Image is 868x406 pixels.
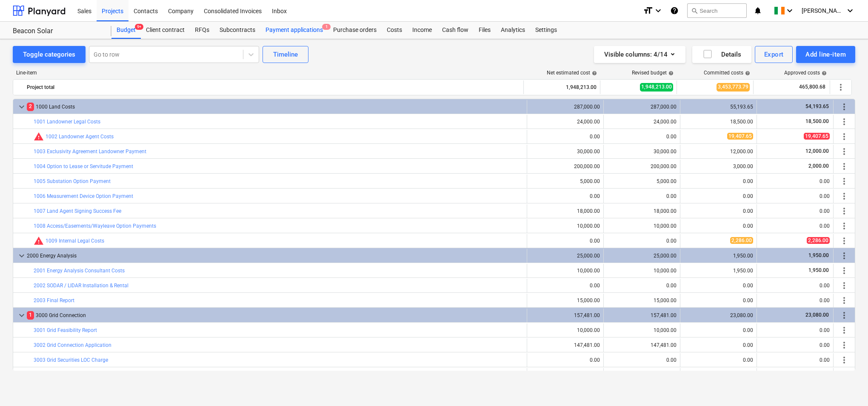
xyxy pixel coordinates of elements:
[684,342,753,348] div: 0.00
[839,355,849,365] span: More actions
[764,49,784,60] div: Export
[27,311,34,319] span: 1
[805,103,830,109] span: 54,193.65
[34,342,111,348] a: 3002 Grid Connection Application
[684,312,753,318] div: 23,080.00
[670,6,679,16] i: Knowledge base
[692,46,751,63] button: Details
[328,22,382,39] div: Purchase orders
[141,22,190,39] a: Client contract
[111,22,141,39] a: Budget9+
[839,325,849,335] span: More actions
[607,268,677,274] div: 10,000.00
[531,283,600,289] div: 0.00
[190,22,214,39] div: RFQs
[667,71,674,76] span: help
[17,102,27,112] span: keyboard_arrow_down
[531,297,600,303] div: 15,000.00
[839,310,849,320] span: More actions
[135,24,143,30] span: 9+
[704,70,750,76] div: Committed costs
[760,357,830,363] div: 0.00
[263,46,308,63] button: Timeline
[825,365,868,406] div: Chat Widget
[684,193,753,199] div: 0.00
[547,70,597,76] div: Net estimated cost
[808,252,830,258] span: 1,950.00
[34,268,125,274] a: 2001 Energy Analysis Consultant Costs
[839,161,849,172] span: More actions
[807,237,830,244] span: 2,286.00
[34,178,111,184] a: 1005 Substation Option Payment
[531,223,600,229] div: 10,000.00
[839,236,849,246] span: More actions
[760,297,830,303] div: 0.00
[839,221,849,231] span: More actions
[640,83,673,91] span: 1,948,213.00
[594,46,685,63] button: Visible columns:4/14
[754,6,762,16] i: notifications
[531,119,600,125] div: 24,000.00
[607,238,677,244] div: 0.00
[839,266,849,276] span: More actions
[684,283,753,289] div: 0.00
[322,24,331,30] span: 1
[34,119,100,125] a: 1001 Landowner Legal Costs
[27,103,34,111] span: 2
[684,149,753,154] div: 12,000.00
[607,312,677,318] div: 157,481.00
[607,163,677,169] div: 200,000.00
[760,193,830,199] div: 0.00
[643,6,653,16] i: format_size
[839,132,849,142] span: More actions
[607,149,677,154] div: 30,000.00
[607,208,677,214] div: 18,000.00
[684,104,753,110] div: 55,193.65
[607,193,677,199] div: 0.00
[273,49,298,60] div: Timeline
[34,370,44,380] span: Committed costs exceed revised budget
[743,71,750,76] span: help
[23,49,75,60] div: Toggle categories
[607,223,677,229] div: 10,000.00
[34,297,74,303] a: 2003 Final Report
[839,117,849,127] span: More actions
[34,149,146,154] a: 1003 Exclusivity Agreement Landowner Payment
[727,133,753,140] span: 19,407.65
[27,249,523,263] div: 2000 Energy Analysis
[530,22,562,39] a: Settings
[214,22,260,39] div: Subcontracts
[27,80,520,94] div: Project total
[607,327,677,333] div: 10,000.00
[839,206,849,216] span: More actions
[34,193,133,199] a: 1006 Measurement Device Option Payment
[496,22,530,39] div: Analytics
[717,83,750,91] span: 3,453,773.79
[27,309,523,322] div: 3000 Grid Connection
[684,268,753,274] div: 1,950.00
[785,6,795,16] i: keyboard_arrow_down
[607,178,677,184] div: 5,000.00
[607,134,677,140] div: 0.00
[34,283,128,289] a: 2002 SODAR / LIDAR Installation & Rental
[34,236,44,246] span: Committed costs exceed revised budget
[684,297,753,303] div: 0.00
[839,176,849,186] span: More actions
[17,310,27,320] span: keyboard_arrow_down
[760,178,830,184] div: 0.00
[437,22,474,39] div: Cash flow
[687,3,747,18] button: Search
[382,22,407,39] a: Costs
[808,163,830,169] span: 2,000.00
[34,163,133,169] a: 1004 Option to Lease or Servitude Payment
[474,22,496,39] a: Files
[17,251,27,261] span: keyboard_arrow_down
[46,134,114,140] a: 1002 Landowner Agent Costs
[531,253,600,259] div: 25,000.00
[604,49,675,60] div: Visible columns : 4/14
[684,208,753,214] div: 0.00
[784,70,827,76] div: Approved costs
